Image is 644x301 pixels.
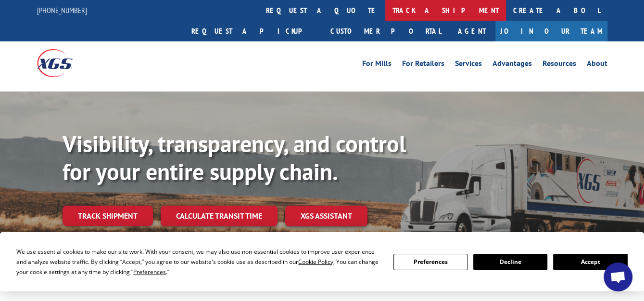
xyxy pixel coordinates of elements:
[495,21,607,41] a: Join Our Team
[184,21,323,41] a: Request a pickup
[473,254,547,270] button: Decline
[37,5,87,15] a: [PHONE_NUMBER]
[285,206,367,226] a: XGS ASSISTANT
[492,60,532,70] a: Advantages
[133,268,166,276] span: Preferences
[587,60,607,70] a: About
[362,60,391,70] a: For Mills
[16,247,381,277] div: We use essential cookies to make our site work. With your consent, we may also use non-essential ...
[402,60,444,70] a: For Retailers
[553,254,627,270] button: Accept
[448,21,495,41] a: Agent
[393,254,467,270] button: Preferences
[604,262,632,291] div: Open chat
[323,21,448,41] a: Customer Portal
[298,258,333,266] span: Cookie Policy
[161,206,278,226] a: Calculate transit time
[63,129,406,186] b: Visibility, transparency, and control for your entire supply chain.
[455,60,482,70] a: Services
[543,60,576,70] a: Resources
[63,206,153,226] a: Track shipment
